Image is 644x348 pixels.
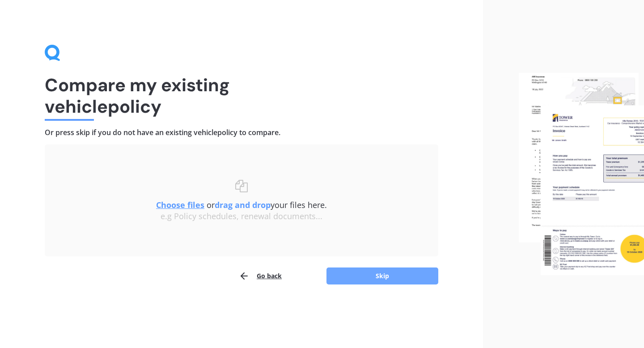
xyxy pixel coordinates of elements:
h1: Compare my existing vehicle policy [45,74,438,117]
b: drag and drop [215,199,271,210]
u: Choose files [156,199,204,210]
h4: Or press skip if you do not have an existing vehicle policy to compare. [45,128,438,137]
img: files.webp [519,73,644,275]
div: e.g Policy schedules, renewal documents... [63,212,420,221]
span: or your files here. [156,199,327,210]
button: Go back [239,267,282,285]
button: Skip [326,267,438,284]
